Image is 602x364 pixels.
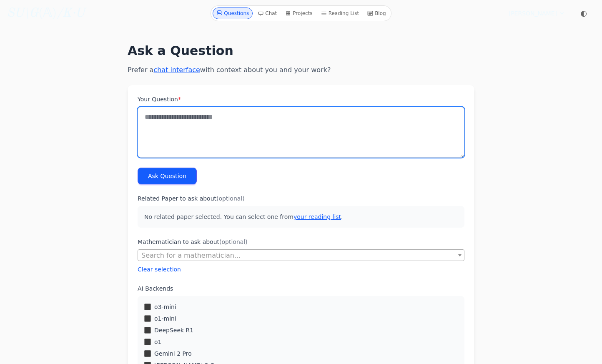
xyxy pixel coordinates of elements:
[7,7,38,20] i: SU\G
[254,8,280,19] a: Chat
[138,249,464,261] span: Search for a mathematician...
[154,314,176,323] label: o1-mini
[138,284,464,293] label: AI Backends
[213,8,253,19] a: Questions
[509,9,557,18] span: [PERSON_NAME]
[219,238,248,245] span: (optional)
[128,43,474,58] h1: Ask a Question
[154,349,192,358] label: Gemini 2 Pro
[153,66,200,74] a: chat interface
[138,206,464,228] p: No related paper selected. You can select one from .
[154,303,176,311] label: o3-mini
[318,8,363,19] a: Reading List
[138,238,464,246] label: Mathematician to ask about
[216,195,245,202] span: (optional)
[7,6,85,21] a: SU\G(𝔸)/K·U
[154,338,161,346] label: o1
[138,265,181,274] button: Clear selection
[141,251,241,259] span: Search for a mathematician...
[580,10,587,17] span: ◐
[138,168,197,184] button: Ask Question
[293,213,341,220] a: your reading list
[154,326,193,334] label: DeepSeek R1
[138,250,464,261] span: Search for a mathematician...
[128,65,474,75] p: Prefer a with context about you and your work?
[282,8,316,19] a: Projects
[509,9,565,18] summary: [PERSON_NAME]
[575,5,592,22] button: ◐
[57,7,85,20] i: /K·U
[138,95,464,103] label: Your Question
[364,8,389,19] a: Blog
[138,194,464,203] label: Related Paper to ask about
